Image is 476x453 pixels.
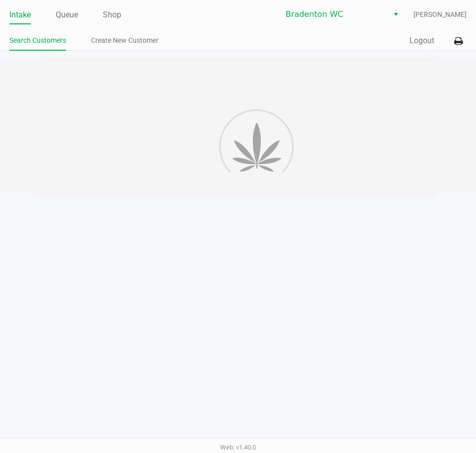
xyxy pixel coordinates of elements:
button: Select [389,5,403,23]
a: Search Customers [9,34,66,47]
a: Queue [56,8,78,22]
a: Intake [9,8,31,22]
span: [PERSON_NAME] [413,9,467,20]
a: Shop [103,8,121,22]
span: Bradenton WC [286,8,383,20]
a: Create New Customer [91,34,159,47]
button: Logout [409,35,434,47]
span: Web: v1.40.0 [220,444,256,451]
